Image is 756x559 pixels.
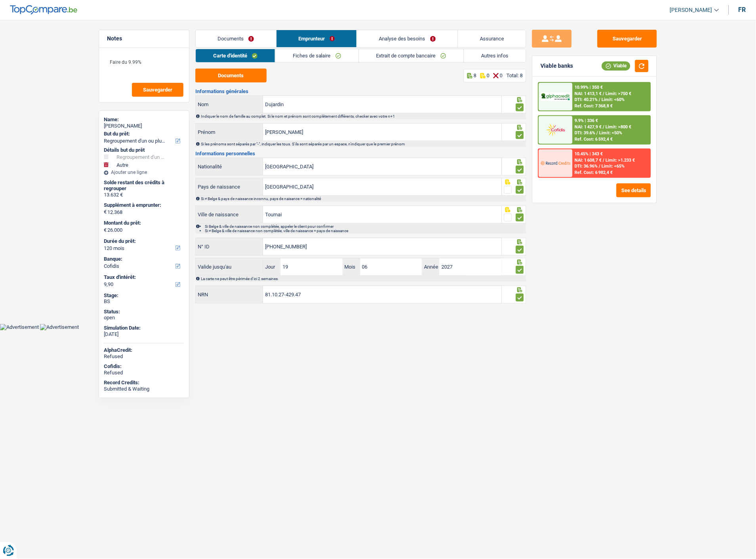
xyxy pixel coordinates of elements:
label: Valide jusqu'au [196,261,263,273]
label: Prénom [196,124,263,141]
li: Si Belge & ville de naissance non complétée, appeler le client pour confirmer [205,224,525,229]
div: open [104,315,184,321]
span: Limit: <60% [602,97,625,102]
span: Limit: <65% [602,164,625,169]
div: Simulation Date: [104,325,184,331]
input: AAAA [439,258,501,275]
span: NAI: 1 608,7 € [575,158,602,163]
span: DTI: 40.21% [575,97,598,102]
button: Documents [195,69,267,82]
span: [PERSON_NAME] [670,7,712,13]
div: [PERSON_NAME] [104,123,184,129]
span: / [603,158,605,163]
a: [PERSON_NAME] [664,4,719,17]
label: N° ID [196,238,263,255]
label: But du prêt: [104,131,183,137]
div: Si les prénoms sont séparés par "-", indiquer les tous. S'ils sont séparés par un espace, n'indiq... [201,142,525,146]
label: Banque: [104,256,183,262]
img: Record Credits [541,156,570,170]
span: DTI: 36.96% [575,164,598,169]
div: Record Credits: [104,380,184,386]
label: Montant du prêt: [104,220,183,226]
div: BS [104,298,184,305]
div: Ref. Cost: 6 592,4 € [575,137,613,142]
span: Sauvegarder [143,87,172,92]
button: Sauvegarder [132,83,183,97]
div: Status: [104,309,184,315]
label: Mois [343,258,360,275]
span: / [603,91,605,96]
span: / [597,130,598,135]
label: Durée du prêt: [104,238,183,244]
label: Nom [196,96,263,113]
a: Extrait de compte bancaire [359,49,464,62]
span: Limit: >750 € [606,91,632,96]
p: 0 [487,72,489,78]
div: AlphaCredit: [104,347,184,353]
div: Stage: [104,292,184,299]
input: JJ [281,258,342,275]
input: Belgique [263,178,502,195]
div: Indiquer le nom de famille au complet. Si le nom et prénom sont complétement différents, checker ... [201,114,525,118]
div: Cofidis: [104,363,184,370]
a: Analyse des besoins [357,30,458,47]
input: MM [360,258,422,275]
div: Refused [104,353,184,360]
div: Total: 8 [506,72,523,78]
span: / [599,97,601,102]
span: Limit: >1.233 € [606,158,635,163]
h5: Notes [107,35,181,42]
label: Nationalité [196,158,263,175]
a: Carte d'identité [196,49,275,62]
div: Ajouter une ligne [104,170,184,175]
div: 10.99% | 350 € [575,85,603,90]
div: Ref. Cost: 7 368,8 € [575,103,613,109]
span: Limit: <50% [599,130,622,135]
img: Cofidis [541,122,570,137]
span: NAI: 1 427,9 € [575,124,602,130]
label: Année [422,258,439,275]
input: 590-1234567-89 [263,238,502,255]
span: DTI: 39.6% [575,130,596,135]
div: Name: [104,116,184,123]
a: Autres infos [464,49,526,62]
label: Taux d'intérêt: [104,274,183,280]
label: Ville de naissance [196,206,263,223]
div: Refused [104,370,184,376]
h3: Informations personnelles [195,151,526,156]
label: Pays de naissance [196,178,263,195]
div: Solde restant des crédits à regrouper [104,179,184,192]
span: NAI: 1 413,1 € [575,91,602,96]
li: Si ≠ Belge & ville de naissance non complétée, ville de naissance = pays de naissance [205,229,525,233]
button: See details [617,183,651,197]
div: [DATE] [104,331,184,338]
span: € [104,227,107,233]
label: Supplément à emprunter: [104,202,183,208]
button: Sauvegarder [598,30,657,48]
a: Fiches de salaire [275,49,359,62]
img: TopCompare Logo [10,5,77,15]
span: / [599,164,601,169]
span: Limit: >800 € [606,124,632,130]
div: Viable [602,61,630,70]
div: fr [739,6,746,13]
div: La carte ne peut être périmée d'ici 2 semaines [201,277,525,281]
a: Documents [196,30,276,47]
p: 0 [500,72,502,78]
p: 8 [473,72,476,78]
div: 13.632 € [104,192,184,198]
span: € [104,209,107,215]
img: Advertisement [40,324,79,330]
input: Belgique [263,158,502,175]
img: AlphaCredit [541,92,570,101]
a: Emprunteur [277,30,357,47]
div: Submitted & Waiting [104,386,184,392]
div: Viable banks [540,63,573,69]
div: 9.9% | 336 € [575,118,598,123]
input: 12.12.12-123.12 [263,286,502,303]
label: Jour [263,258,281,275]
div: 10.45% | 343 € [575,151,603,156]
div: Détails but du prêt [104,147,184,153]
span: / [603,124,605,130]
div: Ref. Cost: 6 982,4 € [575,170,613,175]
